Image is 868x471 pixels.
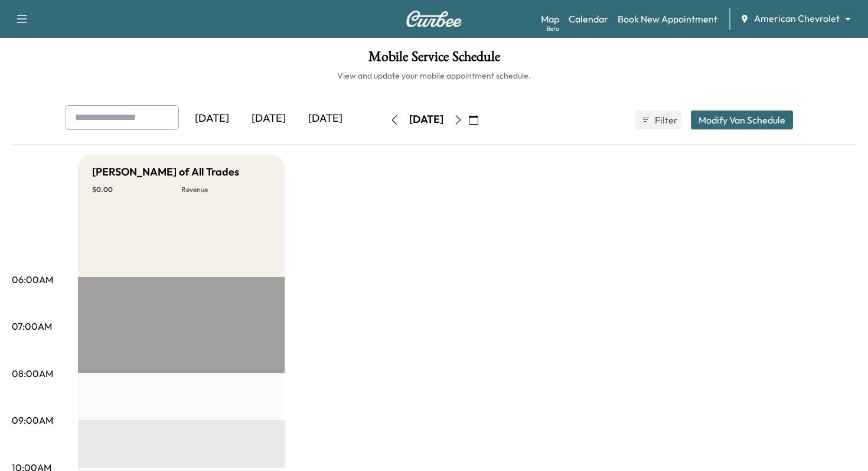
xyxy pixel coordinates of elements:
h6: View and update your mobile appointment schedule. [12,70,856,82]
a: Calendar [569,12,608,26]
div: [DATE] [240,105,297,132]
p: 09:00AM [12,413,53,427]
h1: Mobile Service Schedule [12,50,856,70]
div: Beta [547,24,559,33]
button: Modify Van Schedule [691,111,793,129]
p: 07:00AM [12,319,52,333]
a: MapBeta [541,12,559,26]
div: [DATE] [409,112,443,127]
p: $ 0.00 [92,185,181,194]
img: Curbee Logo [406,11,462,27]
p: Revenue [181,185,270,194]
a: Book New Appointment [618,12,717,26]
div: [DATE] [184,105,240,132]
p: 06:00AM [12,272,53,287]
span: Filter [655,113,676,127]
button: Filter [635,111,681,129]
h5: [PERSON_NAME] of All Trades [92,164,239,180]
p: 08:00AM [12,366,53,381]
span: American Chevrolet [754,12,840,25]
div: [DATE] [297,105,354,132]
